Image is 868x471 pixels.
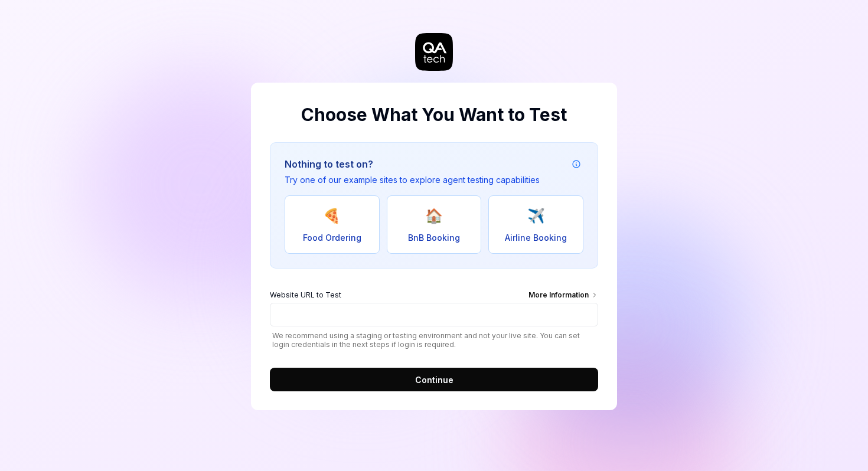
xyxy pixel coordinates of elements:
[408,231,460,244] span: BnB Booking
[488,195,583,254] button: ✈️Airline Booking
[569,157,583,171] button: Example attribution information
[323,205,341,227] span: 🍕
[505,231,567,244] span: Airline Booking
[425,205,443,227] span: 🏠
[527,205,545,227] span: ✈️
[528,290,598,303] div: More Information
[285,157,540,171] h3: Nothing to test on?
[270,290,341,303] span: Website URL to Test
[303,231,361,244] span: Food Ordering
[270,102,598,128] h2: Choose What You Want to Test
[270,368,598,391] button: Continue
[387,195,482,254] button: 🏠BnB Booking
[285,195,380,254] button: 🍕Food Ordering
[270,303,598,326] input: Website URL to TestMore Information
[285,174,540,186] p: Try one of our example sites to explore agent testing capabilities
[415,374,453,386] span: Continue
[270,331,598,349] span: We recommend using a staging or testing environment and not your live site. You can set login cre...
